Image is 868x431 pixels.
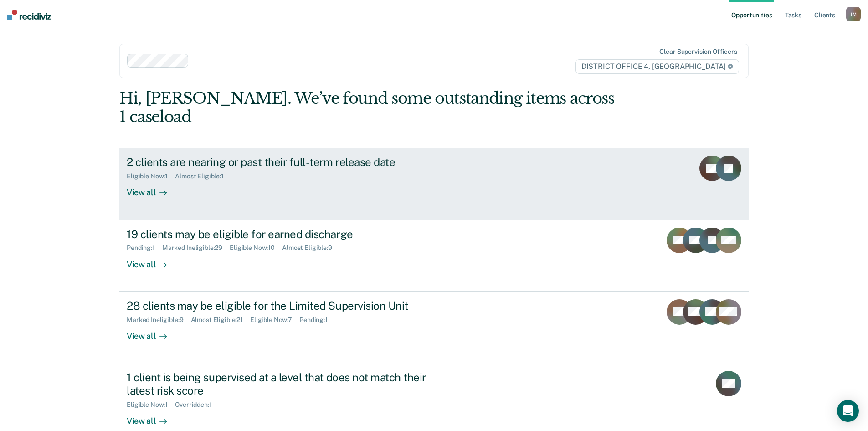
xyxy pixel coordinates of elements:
[575,59,739,74] span: DISTRICT OFFICE 4, [GEOGRAPHIC_DATA]
[127,408,178,426] div: View all
[119,89,623,126] div: Hi, [PERSON_NAME]. We’ve found some outstanding items across 1 caseload
[191,316,251,324] div: Almost Eligible : 21
[282,244,339,252] div: Almost Eligible : 9
[127,228,447,241] div: 19 clients may be eligible for earned discharge
[127,156,447,169] div: 2 clients are nearing or past their full-term release date
[127,252,178,270] div: View all
[127,172,175,180] div: Eligible Now : 1
[659,48,737,56] div: Clear supervision officers
[127,299,447,312] div: 28 clients may be eligible for the Limited Supervision Unit
[162,244,230,252] div: Marked Ineligible : 29
[127,244,162,252] div: Pending : 1
[846,7,861,21] div: J M
[127,316,190,324] div: Marked Ineligible : 9
[127,371,447,397] div: 1 client is being supervised at a level that does not match their latest risk score
[7,10,51,20] img: Recidiviz
[175,401,219,409] div: Overridden : 1
[127,180,178,198] div: View all
[119,148,749,220] a: 2 clients are nearing or past their full-term release dateEligible Now:1Almost Eligible:1View all
[127,323,178,341] div: View all
[837,400,859,422] div: Open Intercom Messenger
[846,7,861,21] button: JM
[230,244,282,252] div: Eligible Now : 10
[127,401,175,409] div: Eligible Now : 1
[299,316,335,324] div: Pending : 1
[250,316,299,324] div: Eligible Now : 7
[119,292,749,363] a: 28 clients may be eligible for the Limited Supervision UnitMarked Ineligible:9Almost Eligible:21E...
[175,172,231,180] div: Almost Eligible : 1
[119,220,749,292] a: 19 clients may be eligible for earned dischargePending:1Marked Ineligible:29Eligible Now:10Almost...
